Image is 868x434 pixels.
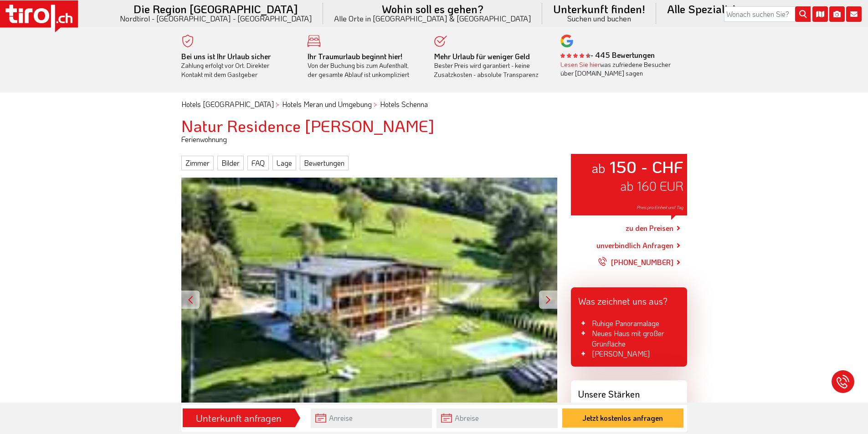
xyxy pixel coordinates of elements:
[175,134,694,144] div: Ferienwohnung
[571,380,687,404] div: Unsere Stärken
[560,60,600,69] a: Lesen Sie hier
[578,318,680,328] li: Ruhige Panoramalage
[181,117,687,135] h1: Natur Residence [PERSON_NAME]
[620,178,683,194] span: ab 160 EUR
[185,410,292,426] div: Unterkunft anfragen
[247,156,269,170] a: FAQ
[181,156,214,170] a: Zimmer
[308,52,421,79] div: Von der Buchung bis zum Aufenthalt, der gesamte Ablauf ist unkompliziert
[282,99,372,109] a: Hotels Meran und Umgebung
[311,408,432,428] input: Anreise
[380,99,428,109] a: Hotels Schenna
[596,240,673,251] a: unverbindlich Anfragen
[181,52,294,79] div: Zahlung erfolgt vor Ort. Direkter Kontakt mit dem Gastgeber
[812,6,828,22] i: Karte öffnen
[560,35,573,47] img: google
[181,51,271,61] b: Bei uns ist Ihr Urlaub sicher
[434,52,547,79] div: Bester Preis wird garantiert - keine Zusatzkosten - absolute Transparenz
[272,156,296,170] a: Lage
[300,156,349,170] a: Bewertungen
[434,51,530,61] b: Mehr Urlaub für weniger Geld
[598,251,673,274] a: [PHONE_NUMBER]
[626,217,673,240] a: zu den Preisen
[610,156,683,177] strong: 150 - CHF
[334,15,531,22] small: Alle Orte in [GEOGRAPHIC_DATA] & [GEOGRAPHIC_DATA]
[553,15,645,22] small: Suchen und buchen
[571,287,687,311] div: Was zeichnet uns aus?
[724,6,811,22] input: Wonach suchen Sie?
[846,6,862,22] i: Kontakt
[560,50,655,60] b: - 445 Bewertungen
[308,51,402,61] b: Ihr Traumurlaub beginnt hier!
[578,328,680,349] li: Neues Haus mit großer Grünfläche
[562,408,683,428] button: Jetzt kostenlos anfragen
[637,204,683,210] span: Preis pro Einheit und Tag
[437,408,558,428] input: Abreise
[181,99,274,109] a: Hotels [GEOGRAPHIC_DATA]
[217,156,244,170] a: Bilder
[560,60,673,78] div: was zufriedene Besucher über [DOMAIN_NAME] sagen
[120,15,312,22] small: Nordtirol - [GEOGRAPHIC_DATA] - [GEOGRAPHIC_DATA]
[829,6,845,22] i: Fotogalerie
[578,349,680,359] li: [PERSON_NAME]
[591,159,606,176] small: ab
